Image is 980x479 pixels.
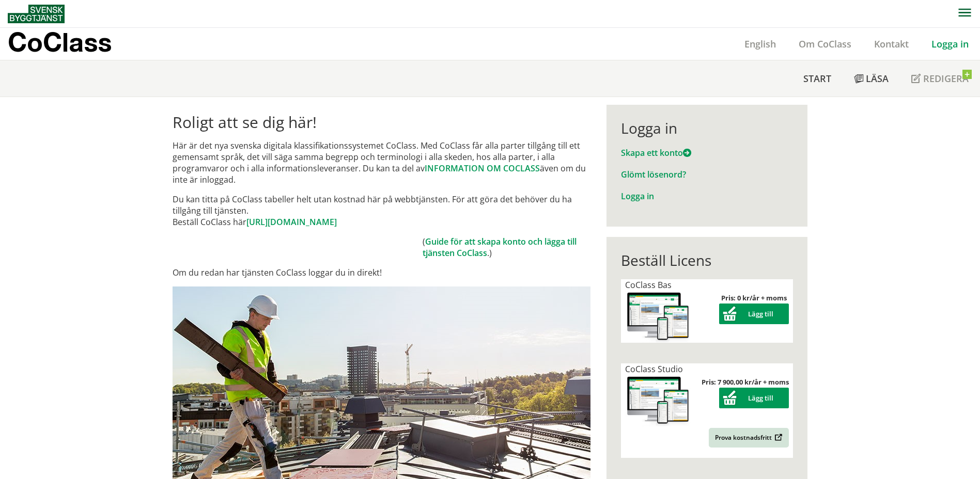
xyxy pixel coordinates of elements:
[719,304,789,324] button: Lägg till
[625,363,683,375] span: CoClass Studio
[621,251,793,269] div: Beställ Licens
[8,28,134,60] a: CoClass
[425,163,540,174] a: INFORMATION OM COCLASS
[866,72,889,85] span: Läsa
[625,291,691,343] img: coclass-license.jpg
[625,279,672,291] span: CoClass Bas
[423,236,590,259] td: ( .)
[719,309,789,318] a: Lägg till
[621,119,793,137] div: Logga in
[246,216,337,228] a: [URL][DOMAIN_NAME]
[803,72,831,85] span: Start
[733,38,787,50] a: English
[721,293,787,302] strong: Pris: 0 kr/år + moms
[787,38,863,50] a: Om CoClass
[709,428,789,448] a: Prova kostnadsfritt
[621,147,691,158] a: Skapa ett konto
[621,169,686,180] a: Glömt lösenord?
[625,375,691,427] img: coclass-license.jpg
[8,36,112,48] p: CoClass
[173,194,590,228] p: Du kan titta på CoClass tabeller helt utan kostnad här på webbtjänsten. För att göra det behöver ...
[8,5,65,23] img: Svensk Byggtjänst
[843,60,900,97] a: Läsa
[173,113,590,132] h1: Roligt att se dig här!
[792,60,843,97] a: Start
[423,236,577,259] a: Guide för att skapa konto och lägga till tjänsten CoClass
[621,190,654,202] a: Logga in
[173,140,590,185] p: Här är det nya svenska digitala klassifikationssystemet CoClass. Med CoClass får alla parter till...
[920,38,980,50] a: Logga in
[702,377,789,387] strong: Pris: 7 900,00 kr/år + moms
[719,388,789,408] button: Lägg till
[863,38,920,50] a: Kontakt
[173,267,590,278] p: Om du redan har tjänsten CoClass loggar du in direkt!
[773,434,783,441] img: Outbound.png
[719,393,789,403] a: Lägg till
